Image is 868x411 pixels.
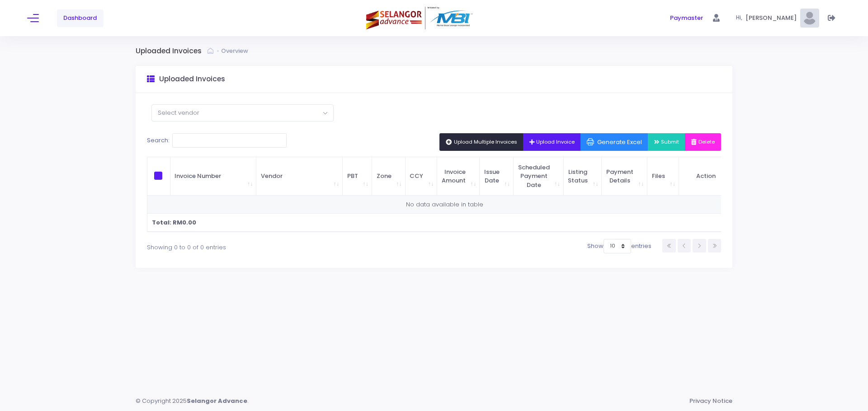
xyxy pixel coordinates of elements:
[57,9,104,27] a: Dashboard
[63,14,97,23] span: Dashboard
[587,239,651,253] label: Show entries
[564,157,602,196] th: Listing Status: activate to sort column ascending
[147,133,287,148] label: Search:
[523,133,581,150] button: Upload Invoice
[580,133,648,150] button: Generate Excel
[514,157,564,196] th: Scheduled Payment Date: activate to sort column ascending
[159,75,225,84] h3: Uploaded Invoices
[256,157,343,196] th: Vendor: activate to sort column ascending
[147,238,381,252] div: Showing 0 to 0 of 0 entries
[136,47,208,56] h3: Uploaded Invoices
[654,138,679,145] span: Submit
[604,239,631,253] select: Showentries
[170,157,257,196] th: Invoice Number: activate to sort column ascending
[158,108,199,117] span: Select vendor
[745,14,800,23] span: [PERSON_NAME]
[480,157,514,196] th: Issue Date: activate to sort column ascending
[602,157,647,196] th: Payment Details: activate to sort column ascending
[648,133,686,150] button: Submit
[685,133,721,150] button: Delete
[529,138,575,145] span: Upload Invoice
[147,214,738,232] th: Total: RM
[670,14,703,23] span: Paymaster
[147,196,742,213] td: No data available in table
[187,397,247,406] strong: Selangor Advance
[647,157,679,196] th: Files: activate to sort column ascending
[736,14,745,22] span: Hi,
[343,157,372,196] th: PBT: activate to sort column ascending
[366,7,475,29] img: Logo
[182,218,196,227] span: 0.00
[691,138,715,145] span: Delete
[446,138,517,145] span: Upload Multiple Invoices
[136,397,256,406] div: © Copyright 2025 .
[437,157,480,196] th: Invoice Amount: activate to sort column ascending
[587,138,642,146] span: Generate Excel
[800,9,819,28] img: Pic
[172,133,287,148] input: Search:
[439,133,524,150] button: Upload Multiple Invoices
[679,157,742,196] th: Action: activate to sort column ascending
[406,157,438,196] th: CCY: activate to sort column ascending
[221,47,250,56] a: Overview
[689,397,732,406] a: Privacy Notice
[372,157,406,196] th: Zone: activate to sort column ascending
